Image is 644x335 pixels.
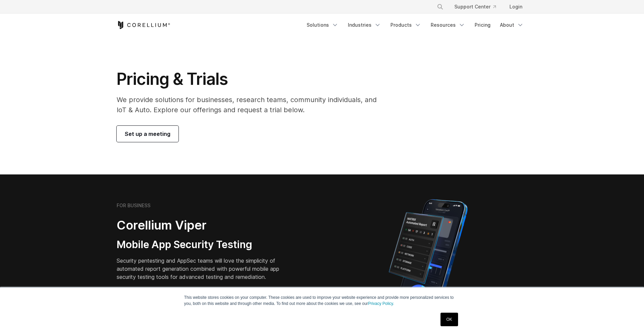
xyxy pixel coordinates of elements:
button: Search [434,1,446,13]
p: Security pentesting and AppSec teams will love the simplicity of automated report generation comb... [117,257,290,281]
a: OK [440,313,458,326]
a: Set up a meeting [117,126,178,142]
a: Support Center [449,1,501,13]
a: Corellium Home [117,21,170,29]
a: About [496,19,528,31]
div: Navigation Menu [429,1,528,13]
h3: Mobile App Security Testing [117,238,290,251]
a: Privacy Policy. [368,301,394,306]
a: Products [386,19,425,31]
a: Solutions [303,19,342,31]
a: Resources [427,19,469,31]
div: Navigation Menu [303,19,528,31]
p: We provide solutions for businesses, research teams, community individuals, and IoT & Auto. Explo... [117,95,386,115]
h2: Corellium Viper [117,218,290,233]
p: This website stores cookies on your computer. These cookies are used to improve your website expe... [184,294,460,307]
span: Set up a meeting [125,130,170,138]
h1: Pricing & Trials [117,69,386,89]
a: Industries [344,19,385,31]
h6: FOR BUSINESS [117,202,150,209]
a: Pricing [471,19,495,31]
img: Corellium MATRIX automated report on iPhone showing app vulnerability test results across securit... [377,196,479,314]
a: Login [504,1,528,13]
